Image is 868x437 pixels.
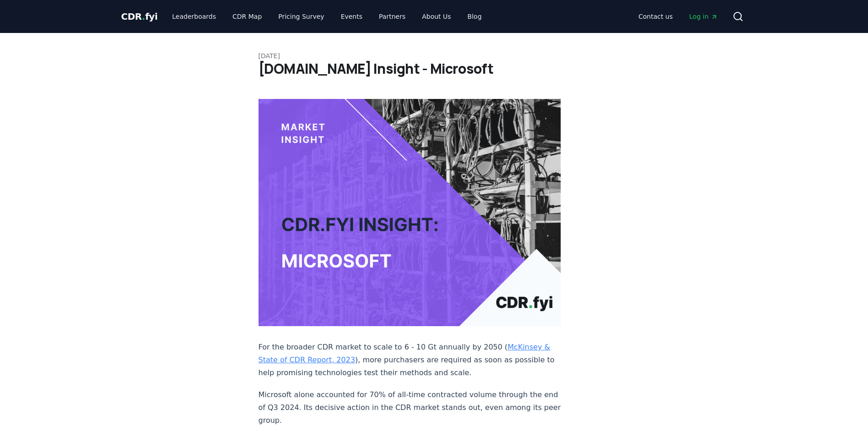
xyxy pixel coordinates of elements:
img: blog post image [259,99,561,326]
a: Contact us [631,8,680,25]
a: CDR Map [225,8,269,25]
a: Partners [372,8,413,25]
a: Log in [682,8,725,25]
nav: Main [165,8,489,25]
a: Events [334,8,370,25]
a: Leaderboards [165,8,223,25]
nav: Main [631,8,725,25]
p: Microsoft alone accounted for 70% of all-time contracted volume through the end of Q3 2024. Its d... [259,388,561,427]
a: CDR.fyi [121,10,158,23]
p: [DATE] [259,51,610,60]
a: Pricing Survey [271,8,331,25]
span: Log in [689,12,717,21]
a: About Us [415,8,458,25]
p: For the broader CDR market to scale to 6 - 10 Gt annually by 2050 ( ), more purchasers are requir... [259,341,561,379]
a: Blog [460,8,489,25]
span: CDR fyi [121,11,158,22]
h1: [DOMAIN_NAME] Insight - Microsoft [259,60,610,77]
span: . [142,11,145,22]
